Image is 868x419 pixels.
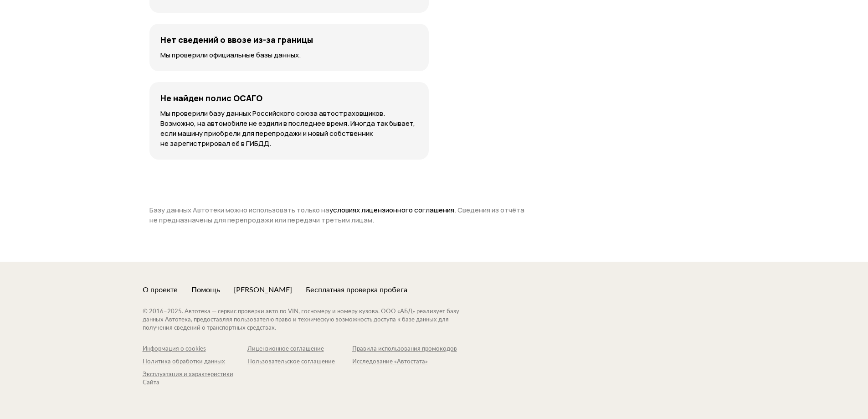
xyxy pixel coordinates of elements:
[149,205,532,225] p: Базу данных Автотеки можно использовать только на . Сведения из отчёта не предназначены для переп...
[143,345,247,353] a: Информация о cookies
[143,358,247,366] a: Политика обработки данных
[160,109,418,149] p: Мы проверили базу данных Российского союза автостраховщиков. Возможно, на автомобиле не ездили в ...
[352,345,457,353] a: Правила использования промокодов
[247,345,352,353] a: Лицензионное соглашение
[306,285,407,295] a: Бесплатная проверка пробега
[143,308,478,332] div: © 2016– 2025 . Автотека — сервис проверки авто по VIN, госномеру и номеру кузова. ООО «АБД» реали...
[234,285,292,295] a: [PERSON_NAME]
[329,205,454,215] a: условиях лицензионного соглашения
[160,50,418,60] p: Мы проверили официальные базы данных.
[143,371,247,387] a: Эксплуатация и характеристики Сайта
[160,35,313,45] h4: Нет сведений о ввозе из-за границы
[160,93,262,103] h4: Не найден полис ОСАГО
[191,285,220,295] a: Помощь
[352,358,457,366] a: Исследование «Автостата»
[143,285,178,295] a: О проекте
[247,358,352,366] a: Пользовательское соглашение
